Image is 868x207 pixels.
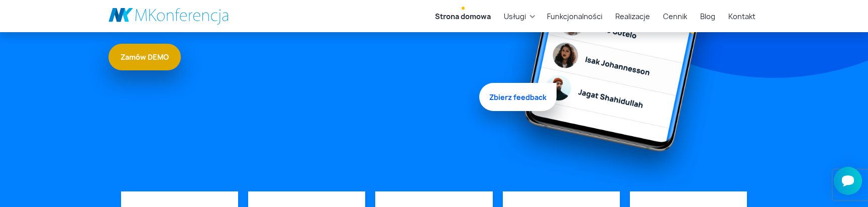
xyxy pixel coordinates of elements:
a: Realizacje [611,7,654,26]
a: Zamów DEMO [108,44,181,70]
a: Strona domowa [431,7,495,26]
iframe: Smartsupp widget button [834,167,862,195]
a: Usługi [500,7,530,26]
a: Funkcjonalności [543,7,606,26]
a: Blog [696,7,719,26]
a: Kontakt [724,7,759,26]
span: Zbierz feedback [479,80,557,108]
a: Cennik [659,7,691,26]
